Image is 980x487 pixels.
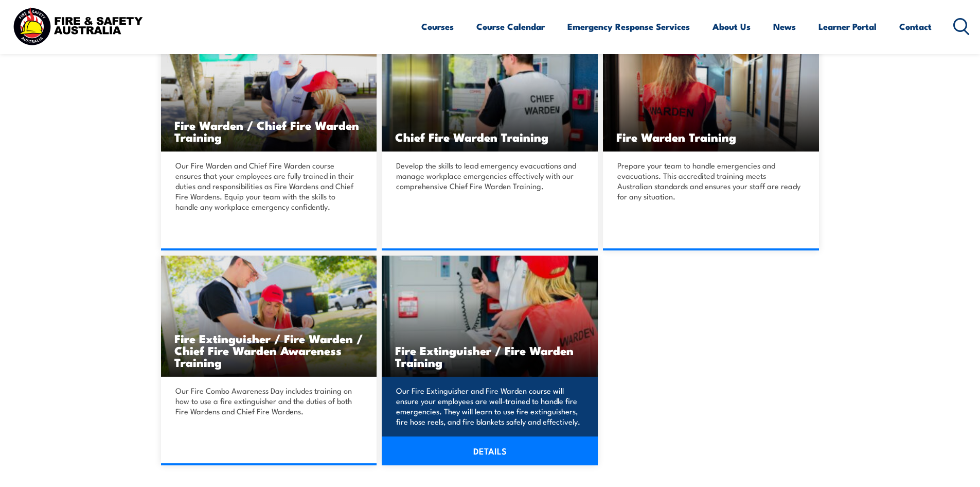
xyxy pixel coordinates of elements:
p: Our Fire Warden and Chief Fire Warden course ensures that your employees are fully trained in the... [175,160,360,212]
h3: Fire Extinguisher / Fire Warden / Chief Fire Warden Awareness Training [174,332,364,368]
p: Prepare your team to handle emergencies and evacuations. This accredited training meets Australia... [617,160,801,201]
a: Contact [899,13,932,40]
h3: Fire Warden Training [616,131,806,143]
a: About Us [712,13,751,40]
a: DETAILS [382,436,598,465]
a: Courses [421,13,454,40]
img: Fire Warden Training [603,30,819,152]
img: Fire Combo Awareness Day [161,256,377,377]
a: Fire Extinguisher / Fire Warden Training [382,256,598,377]
a: Fire Warden / Chief Fire Warden Training [161,30,377,152]
p: Our Fire Combo Awareness Day includes training on how to use a fire extinguisher and the duties o... [175,385,360,416]
a: Learner Portal [818,13,877,40]
img: Chief Fire Warden Training [382,30,598,152]
a: Course Calendar [476,13,545,40]
a: Emergency Response Services [567,13,690,40]
h3: Fire Extinguisher / Fire Warden Training [395,344,584,368]
img: Fire Warden and Chief Fire Warden Training [161,30,377,152]
a: Fire Extinguisher / Fire Warden / Chief Fire Warden Awareness Training [161,256,377,377]
img: Fire Extinguisher Fire Warden Training [382,256,598,377]
p: Develop the skills to lead emergency evacuations and manage workplace emergencies effectively wit... [396,160,580,191]
h3: Chief Fire Warden Training [395,131,584,143]
h3: Fire Warden / Chief Fire Warden Training [174,119,364,143]
a: News [773,13,796,40]
p: Our Fire Extinguisher and Fire Warden course will ensure your employees are well-trained to handl... [396,385,580,427]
